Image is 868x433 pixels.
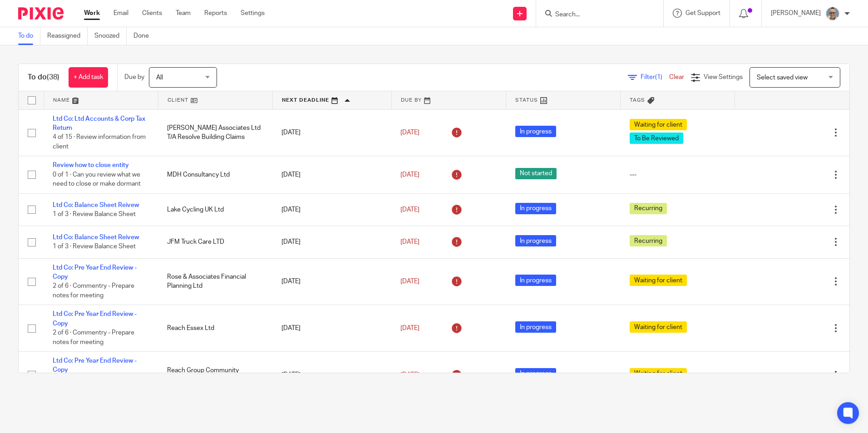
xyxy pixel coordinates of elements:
[400,207,419,213] span: [DATE]
[53,265,137,280] a: Ltd Co: Pre Year End Review - Copy
[641,74,669,80] span: Filter
[18,7,64,20] img: Pixie
[771,9,821,18] p: [PERSON_NAME]
[272,305,391,352] td: [DATE]
[158,193,272,226] td: Lake Cycling UK Ltd
[176,9,191,18] a: Team
[158,258,272,305] td: Rose & Associates Financial Planning Ltd
[400,325,419,331] span: [DATE]
[53,211,136,217] span: 1 of 3 · Review Balance Sheet
[515,168,557,179] span: Not started
[53,162,129,168] a: Review how to close entity
[272,156,391,193] td: [DATE]
[53,116,145,131] a: Ltd Co: Ltd Accounts & Corp Tax Return
[515,235,556,246] span: In progress
[84,9,100,18] a: Work
[272,258,391,305] td: [DATE]
[554,11,636,19] input: Search
[630,321,687,333] span: Waiting for client
[630,119,687,130] span: Waiting for client
[47,27,88,45] a: Reassigned
[669,74,684,80] a: Clear
[156,74,163,81] span: All
[515,203,556,214] span: In progress
[630,235,667,246] span: Recurring
[53,172,141,187] span: 0 of 1 · Can you review what we need to close or make dormant
[69,67,108,88] a: + Add task
[94,27,127,45] a: Snoozed
[158,352,272,399] td: Reach Group Community Projects CIC
[630,368,687,379] span: Waiting for client
[630,98,645,103] span: Tags
[53,134,146,150] span: 4 of 15 · Review information from client
[28,73,59,82] h1: To do
[630,133,683,144] span: To Be Reviewed
[272,193,391,226] td: [DATE]
[630,203,667,214] span: Recurring
[630,275,687,286] span: Waiting for client
[400,239,419,245] span: [DATE]
[757,74,808,81] span: Select saved view
[272,109,391,156] td: [DATE]
[241,9,265,18] a: Settings
[515,321,556,333] span: In progress
[158,226,272,258] td: JFM Truck Care LTD
[655,74,662,80] span: (1)
[704,74,743,80] span: View Settings
[400,372,419,378] span: [DATE]
[825,6,840,21] img: Website%20Headshot.png
[133,27,156,45] a: Done
[158,109,272,156] td: [PERSON_NAME] Associates Ltd T/A Resolve Building Claims
[400,129,419,136] span: [DATE]
[158,156,272,193] td: MDH Consultancy Ltd
[53,202,139,208] a: Ltd Co: Balance Sheet Reivew
[124,73,144,82] p: Due by
[400,172,419,178] span: [DATE]
[142,9,162,18] a: Clients
[515,368,556,379] span: In progress
[630,170,726,179] div: ---
[18,27,40,45] a: To do
[515,275,556,286] span: In progress
[515,126,556,137] span: In progress
[53,234,139,241] a: Ltd Co: Balance Sheet Reivew
[53,330,134,345] span: 2 of 6 · Commentry - Prepare notes for meeting
[158,305,272,352] td: Reach Essex Ltd
[113,9,128,18] a: Email
[686,10,720,16] span: Get Support
[272,352,391,399] td: [DATE]
[204,9,227,18] a: Reports
[272,226,391,258] td: [DATE]
[53,244,136,250] span: 1 of 3 · Review Balance Sheet
[53,358,137,373] a: Ltd Co: Pre Year End Review - Copy
[400,278,419,285] span: [DATE]
[53,283,134,299] span: 2 of 6 · Commentry - Prepare notes for meeting
[53,311,137,326] a: Ltd Co: Pre Year End Review - Copy
[47,74,59,81] span: (38)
